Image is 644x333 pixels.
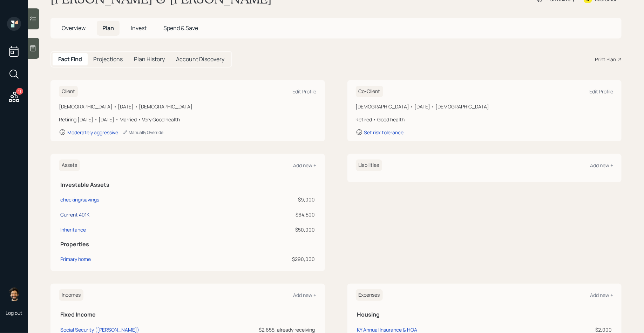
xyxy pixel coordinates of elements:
h6: Incomes [59,289,83,301]
h5: Account Discovery [176,56,224,63]
div: Moderately aggressive [67,129,118,136]
h5: Plan History [134,56,165,63]
div: Set risk tolerance [364,129,404,136]
div: $9,000 [220,196,315,203]
div: Retired • Good health [356,116,614,123]
div: $64,500 [220,211,315,218]
h5: Fixed Income [60,311,315,318]
h5: Fact Find [58,56,82,63]
div: Add new + [590,292,613,298]
h5: Housing [357,311,612,318]
h6: Liabilities [356,160,382,171]
span: Plan [102,24,114,32]
div: Print Plan [595,56,616,63]
div: Add new + [293,162,317,169]
div: Edit Profile [293,88,317,95]
div: checking/savings [60,196,99,203]
h6: Client [59,86,78,97]
div: Inheritance [60,226,86,233]
div: Add new + [293,292,317,298]
div: Current 401K [60,211,89,218]
h5: Properties [60,241,315,248]
span: Spend & Save [163,24,198,32]
div: [DEMOGRAPHIC_DATA] • [DATE] • [DEMOGRAPHIC_DATA] [356,103,614,110]
div: [DEMOGRAPHIC_DATA] • [DATE] • [DEMOGRAPHIC_DATA] [59,103,317,110]
h5: Projections [93,56,123,63]
h6: Co-Client [356,86,383,97]
div: $50,000 [220,226,315,233]
div: Social Security ([PERSON_NAME]) [60,326,139,333]
div: 11 [16,88,23,95]
img: eric-schwartz-headshot.png [7,287,21,301]
div: Edit Profile [589,88,613,95]
div: Log out [6,310,22,316]
h6: Assets [59,160,80,171]
div: Retiring [DATE] • [DATE] • Married • Very Good health [59,116,317,123]
h6: Expenses [356,289,383,301]
div: Manually Override [122,129,163,135]
div: Primary home [60,255,91,263]
span: Invest [131,24,147,32]
div: $290,000 [220,255,315,263]
h5: Investable Assets [60,182,315,188]
span: Overview [62,24,86,32]
div: KY Annual Insurance & HOA [357,326,418,333]
div: Add new + [590,162,613,169]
